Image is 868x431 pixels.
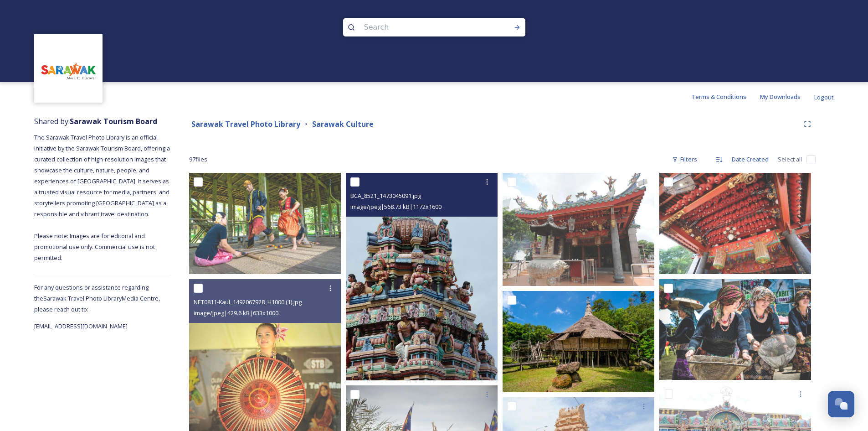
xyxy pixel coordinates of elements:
a: My Downloads [760,91,814,102]
span: Shared by: [34,116,157,126]
img: visit-sarawak-malaysia-borneo-bario-kelabit-lady-dancers--2-_1488253593 (1).jpg [659,279,811,380]
img: BCA_7702_1473044817.jpg [659,173,811,274]
strong: Sarawak Travel Photo Library [191,119,300,129]
img: Bidayuh-Baruk-3_1565057172.jpg [503,291,654,392]
span: Terms & Conditions [691,93,746,101]
span: [EMAIL_ADDRESS][DOMAIN_NAME] [34,322,128,330]
div: Date Created [727,151,773,168]
strong: Sarawak Tourism Board [70,116,157,126]
span: Logout [814,93,834,101]
img: BCA_8521_1473045091.jpg [346,173,498,380]
span: 97 file s [189,155,207,164]
span: For any questions or assistance regarding the Sarawak Travel Photo Library Media Centre, please r... [34,283,160,313]
span: My Downloads [760,93,801,101]
span: BCA_8521_1473045091.jpg [350,192,421,200]
button: Open Chat [828,391,854,417]
img: new%20smtd%20transparent%202%20copy%404x.png [36,36,102,102]
img: tarian-melanau-7_1565231903.jpg [189,173,341,274]
span: NET0811-Kaul_1492067928_H1000 (1).jpg [194,298,302,306]
span: Select all [778,155,802,164]
a: Terms & Conditions [691,91,760,102]
strong: Sarawak Culture [312,119,374,129]
input: Search [360,17,484,37]
span: image/jpeg | 568.73 kB | 1172 x 1600 [350,203,442,211]
div: Filters [668,151,702,168]
span: The Sarawak Travel Photo Library is an official initiative by the Sarawak Tourism Board, offering... [34,133,171,262]
img: BCA_7701_1473044639.jpg [503,173,654,286]
span: image/jpeg | 429.6 kB | 633 x 1000 [194,309,278,317]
